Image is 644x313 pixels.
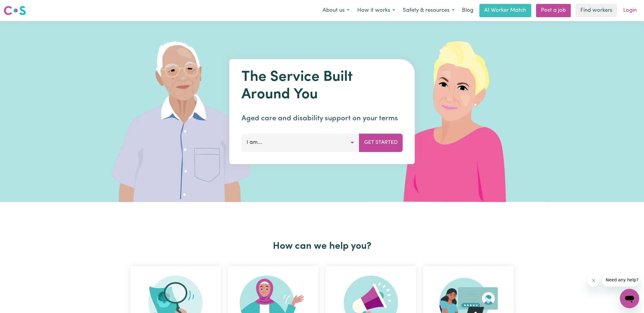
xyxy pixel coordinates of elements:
button: Safety & resources [399,4,458,17]
iframe: Message from company [602,273,639,286]
h1: The Service Built Around You [241,69,403,103]
h2: How can we help you? [127,241,517,252]
iframe: Button to launch messaging window [620,289,639,308]
iframe: Close message [588,274,600,286]
a: Find workers [576,4,617,17]
a: Login [620,4,640,17]
a: Post a job [536,4,571,17]
p: Aged care and disability support on your terms [241,113,403,124]
button: Get Started [359,134,403,152]
a: Careseekers logo [4,4,26,17]
button: How it works [353,4,399,17]
img: Careseekers logo [4,5,26,16]
a: Blog [458,4,477,17]
a: AI Worker Match [479,4,531,17]
button: About us [319,4,353,17]
button: I am... [241,134,359,152]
